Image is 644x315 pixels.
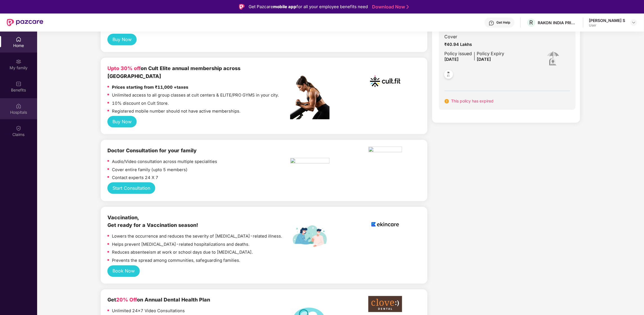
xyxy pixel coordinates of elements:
p: Audio/Video consultation across multiple specialities [112,158,217,165]
img: svg+xml;base64,PHN2ZyBpZD0iSG9tZSIgeG1sbnM9Imh0dHA6Ly93d3cudzMub3JnLzIwMDAvc3ZnIiB3aWR0aD0iMjAiIG... [16,37,21,42]
p: Prevents the spread among communities, safeguarding families. [112,258,240,264]
img: pngtree-physiotherapy-physiotherapist-rehab-disability-stretching-png-image_6063262.png [290,158,330,165]
strong: Prices starting from ₹11,000 +taxes [112,85,188,90]
img: physica%20-%20Edited.png [368,147,402,154]
p: 10% discount on Cult Store. [112,100,169,107]
p: Registered mobile number should not have active memberships. [112,108,240,115]
button: Buy Now [107,34,137,45]
img: svg+xml;base64,PHN2ZyB3aWR0aD0iMjAiIGhlaWdodD0iMjAiIHZpZXdCb3g9IjAgMCAyMCAyMCIgZmlsbD0ibm9uZSIgeG... [16,59,21,64]
p: Contact experts 24 X 7 [112,175,158,181]
span: [DATE] [477,57,491,62]
img: svg+xml;base64,PHN2ZyBpZD0iSG9zcGl0YWxzIiB4bWxucz0iaHR0cDovL3d3dy53My5vcmcvMjAwMC9zdmciIHdpZHRoPS... [16,103,21,109]
span: Cover [445,33,505,41]
div: Policy issued [445,50,472,57]
span: ₹40.94 Lakhs [445,41,505,48]
img: New Pazcare Logo [7,19,43,26]
p: Unlimited access to all group classes at cult centers & ELITE/PRO GYMS in your city. [112,92,279,99]
div: RAKON INDIA PRIVATE LIMITED [538,20,577,25]
img: svg+xml;base64,PHN2ZyB4bWxucz0iaHR0cDovL3d3dy53My5vcmcvMjAwMC9zdmciIHdpZHRoPSI0OC45NDMiIGhlaWdodD... [442,68,456,82]
img: svg+xml;base64,PHN2ZyBpZD0iQmVuZWZpdHMiIHhtbG5zPSJodHRwOi8vd3d3LnczLm9yZy8yMDAwL3N2ZyIgd2lkdGg9Ij... [16,81,21,87]
b: Get on Annual Dental Health Plan [107,297,210,303]
p: Reduces absenteeism at work or school days due to [MEDICAL_DATA]. [112,249,253,256]
p: Helps prevent [MEDICAL_DATA]-related hospitalizations and deaths. [112,242,249,248]
span: This policy has expired [451,99,494,103]
img: labelEkincare.png [290,225,330,247]
img: Logo [239,4,245,10]
img: logoEkincare.png [368,214,402,235]
div: Policy Expiry [477,50,505,57]
div: Get Help [497,20,510,25]
div: [PERSON_NAME] S [589,18,625,23]
img: svg+xml;base64,PHN2ZyBpZD0iSGVscC0zMngzMiIgeG1sbnM9Imh0dHA6Ly93d3cudzMub3JnLzIwMDAvc3ZnIiB3aWR0aD... [489,20,494,26]
b: Doctor Consultation for your family [107,148,197,153]
img: icon [543,49,563,69]
p: Unlimited 24x7 Video Consultations [112,308,185,314]
img: cult.png [368,64,402,98]
b: on Cult Elite annual membership across [GEOGRAPHIC_DATA] [107,65,240,79]
span: 20% Off [116,297,137,303]
p: Lowers the occurrence and reduces the severity of [MEDICAL_DATA]-related illness. [112,233,282,240]
button: Start Consultation [107,182,155,194]
img: svg+xml;base64,PHN2ZyBpZD0iQ2xhaW0iIHhtbG5zPSJodHRwOi8vd3d3LnczLm9yZy8yMDAwL3N2ZyIgd2lkdGg9IjIwIi... [16,126,21,131]
a: Download Now [372,4,407,10]
div: Get Pazcare for all your employee benefits need [249,3,368,10]
button: Book Now [107,265,140,277]
p: Cover entire family (upto 5 members) [112,167,188,173]
img: Stroke [407,4,409,10]
img: pc2.png [290,76,330,119]
strong: mobile app [273,4,296,9]
span: R [530,19,533,26]
b: Upto 30% off [107,65,141,71]
b: Vaccination, Get ready for a Vaccination season! [107,215,198,228]
span: [DATE] [445,57,459,62]
img: svg+xml;base64,PHN2ZyB4bWxucz0iaHR0cDovL3d3dy53My5vcmcvMjAwMC9zdmciIHdpZHRoPSIxNiIgaGVpZ2h0PSIxNi... [445,99,449,104]
img: clove-dental%20png.png [368,296,402,312]
button: Buy Now [107,116,137,128]
div: User [589,23,625,28]
img: svg+xml;base64,PHN2ZyBpZD0iRHJvcGRvd24tMzJ4MzIiIHhtbG5zPSJodHRwOi8vd3d3LnczLm9yZy8yMDAwL3N2ZyIgd2... [632,20,636,25]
